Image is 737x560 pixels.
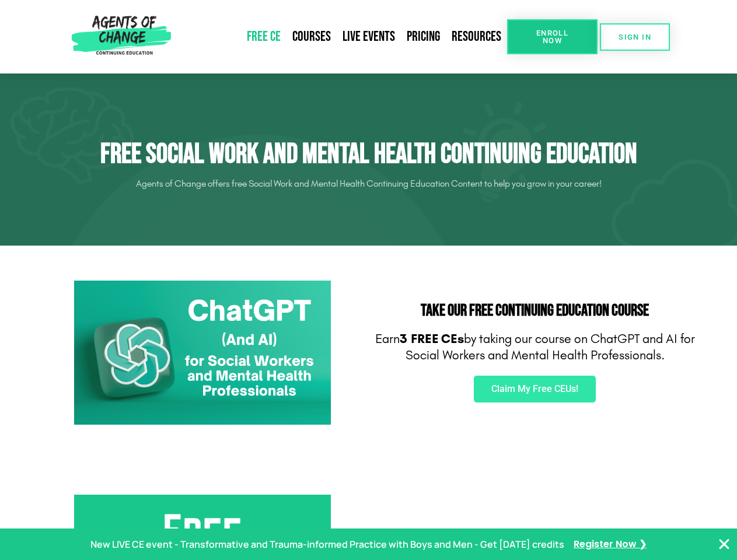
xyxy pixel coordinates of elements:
span: Claim My Free CEUs! [491,384,578,394]
a: Enroll Now [507,19,598,54]
span: SIGN IN [619,33,651,41]
p: New LIVE CE event - Transformative and Trauma-informed Practice with Boys and Men - Get [DATE] cr... [90,536,564,553]
a: Free CE [241,23,287,50]
a: Courses [287,23,337,50]
a: Register Now ❯ [574,536,647,553]
a: Pricing [401,23,446,50]
p: Agents of Change offers free Social Work and Mental Health Continuing Education Content to help y... [42,174,696,193]
a: Live Events [337,23,401,50]
h1: Free Social Work and Mental Health Continuing Education [42,138,696,171]
a: Claim My Free CEUs! [474,376,596,402]
b: 3 FREE CEs [400,331,464,346]
a: Resources [446,23,507,50]
nav: Menu [176,23,507,50]
p: Earn by taking our course on ChatGPT and AI for Social Workers and Mental Health Professionals. [375,331,696,364]
span: Enroll Now [526,29,579,44]
a: SIGN IN [600,23,670,51]
h2: Take Our FREE Continuing Education Course [375,303,696,319]
button: Close Banner [717,537,731,551]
